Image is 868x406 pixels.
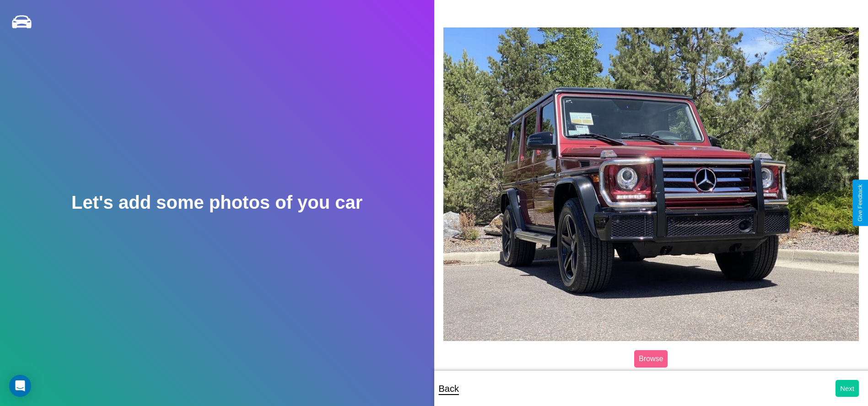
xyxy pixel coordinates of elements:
[71,192,362,213] h2: Let's add some photos of you car
[9,375,31,397] div: Open Intercom Messenger
[836,380,859,397] button: Next
[857,184,863,222] div: Give Feedback
[634,350,668,368] label: Browse
[439,380,459,397] p: Back
[443,27,859,341] img: posted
